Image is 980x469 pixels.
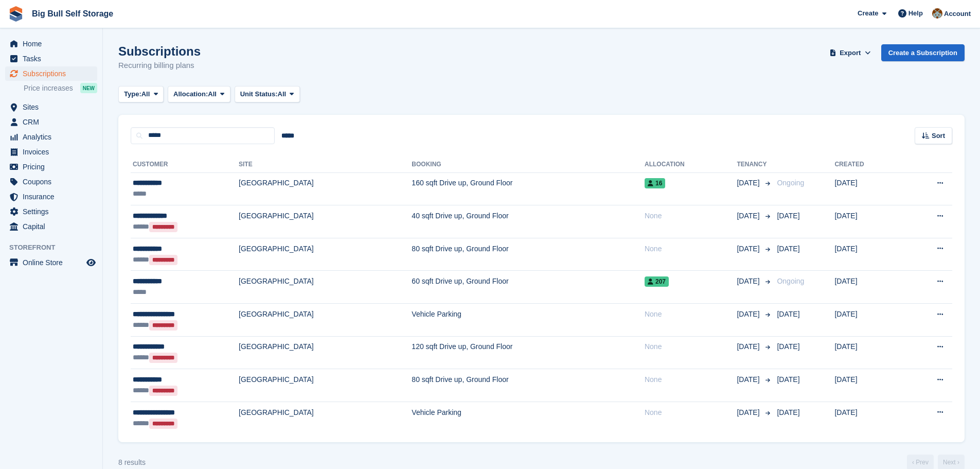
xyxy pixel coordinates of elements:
[777,310,799,318] span: [DATE]
[645,178,665,188] span: 16
[645,157,737,173] th: Allocation
[777,408,799,416] span: [DATE]
[645,276,669,287] span: 207
[5,255,97,270] a: menu
[412,205,645,238] td: 40 sqft Drive up, Ground Floor
[23,115,84,129] span: CRM
[173,89,208,99] span: Allocation:
[858,8,878,19] span: Create
[23,100,84,114] span: Sites
[834,205,902,238] td: [DATE]
[8,6,24,22] img: stora-icon-8386f47178a22dfd0bd8f6a31ec36ba5ce8667c1dd55bd0f319d3a0aa187defe.svg
[834,271,902,304] td: [DATE]
[239,205,412,238] td: [GEOGRAPHIC_DATA]
[645,244,737,254] div: None
[80,83,97,93] div: NEW
[239,402,412,434] td: [GEOGRAPHIC_DATA]
[141,89,150,99] span: All
[23,66,84,81] span: Subscriptions
[239,336,412,369] td: [GEOGRAPHIC_DATA]
[5,115,97,129] a: menu
[737,157,773,173] th: Tenancy
[239,369,412,402] td: [GEOGRAPHIC_DATA]
[645,211,737,221] div: None
[23,130,84,144] span: Analytics
[645,309,737,320] div: None
[737,211,761,221] span: [DATE]
[777,375,799,384] span: [DATE]
[23,175,84,189] span: Coupons
[5,130,97,144] a: menu
[5,100,97,114] a: menu
[118,60,201,72] p: Recurring billing plans
[239,157,412,173] th: Site
[23,145,84,159] span: Invoices
[932,131,945,141] span: Sort
[834,369,902,402] td: [DATE]
[239,304,412,337] td: [GEOGRAPHIC_DATA]
[412,402,645,434] td: Vehicle Parking
[412,304,645,337] td: Vehicle Parking
[239,271,412,304] td: [GEOGRAPHIC_DATA]
[239,172,412,205] td: [GEOGRAPHIC_DATA]
[412,238,645,271] td: 80 sqft Drive up, Ground Floor
[834,157,902,173] th: Created
[932,8,942,19] img: Mike Llewellen Palmer
[5,189,97,204] a: menu
[5,51,97,66] a: menu
[23,189,84,204] span: Insurance
[278,89,287,99] span: All
[9,242,102,253] span: Storefront
[118,44,201,58] h1: Subscriptions
[412,157,645,173] th: Booking
[777,245,799,253] span: [DATE]
[23,219,84,234] span: Capital
[834,172,902,205] td: [DATE]
[834,238,902,271] td: [DATE]
[5,175,97,189] a: menu
[23,255,84,270] span: Online Store
[412,369,645,402] td: 80 sqft Drive up, Ground Floor
[5,37,97,51] a: menu
[240,89,278,99] span: Unit Status:
[23,160,84,174] span: Pricing
[834,402,902,434] td: [DATE]
[834,336,902,369] td: [DATE]
[737,407,761,418] span: [DATE]
[5,160,97,174] a: menu
[908,8,923,19] span: Help
[235,86,300,103] button: Unit Status: All
[5,66,97,81] a: menu
[5,145,97,159] a: menu
[737,374,761,385] span: [DATE]
[737,244,761,254] span: [DATE]
[737,341,761,352] span: [DATE]
[645,341,737,352] div: None
[777,342,799,351] span: [DATE]
[412,271,645,304] td: 60 sqft Drive up, Ground Floor
[85,256,97,269] a: Preview store
[777,212,799,220] span: [DATE]
[777,277,804,285] span: Ongoing
[840,48,861,58] span: Export
[737,309,761,320] span: [DATE]
[24,82,97,94] a: Price increases NEW
[28,5,117,22] a: Big Bull Self Storage
[645,407,737,418] div: None
[412,172,645,205] td: 160 sqft Drive up, Ground Floor
[834,304,902,337] td: [DATE]
[24,83,73,93] span: Price increases
[5,204,97,219] a: menu
[239,238,412,271] td: [GEOGRAPHIC_DATA]
[23,37,84,51] span: Home
[737,276,761,287] span: [DATE]
[168,86,230,103] button: Allocation: All
[23,204,84,219] span: Settings
[944,9,971,19] span: Account
[131,157,239,173] th: Customer
[5,219,97,234] a: menu
[208,89,217,99] span: All
[828,44,873,61] button: Export
[118,457,146,468] div: 8 results
[23,51,84,66] span: Tasks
